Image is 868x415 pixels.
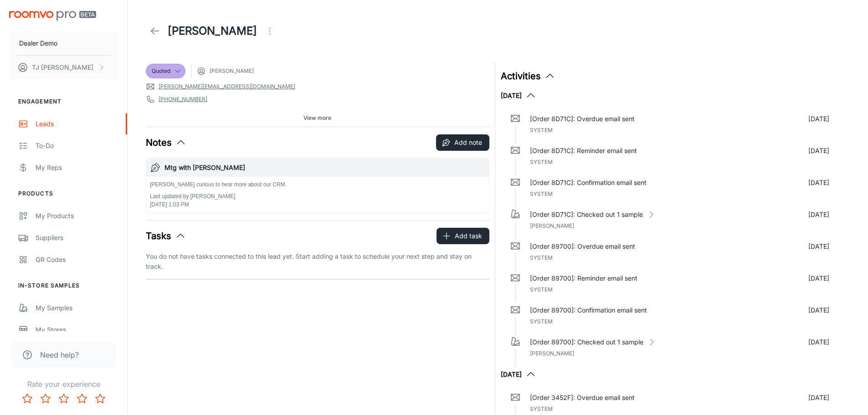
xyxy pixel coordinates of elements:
button: Add task [437,228,489,244]
span: Quoted [152,67,170,75]
button: Rate 4 star [73,389,91,408]
div: My Samples [36,303,118,313]
div: To-do [36,141,118,151]
span: [PERSON_NAME] [210,67,254,75]
button: View more [300,111,335,125]
p: [DATE] [808,393,829,403]
p: [Order 8D71C]: Checked out 1 sample [530,210,643,220]
p: You do not have tasks connected to this lead yet. Start adding a task to schedule your next step ... [146,251,489,272]
p: Dealer Demo [19,38,57,48]
button: Dealer Demo [9,31,118,55]
p: Last updated by [PERSON_NAME] [150,192,285,200]
span: View more [303,114,331,122]
button: TJ [PERSON_NAME] [9,56,118,79]
p: [Order 89700]: Checked out 1 sample [530,337,643,347]
button: Add note [436,134,489,151]
h1: [PERSON_NAME] [168,23,257,39]
p: [Order 8D71C]: Overdue email sent [530,114,635,124]
p: [Order 8D71C]: Reminder email sent [530,146,637,156]
p: [DATE] [808,146,829,156]
div: Suppliers [36,233,118,243]
p: [Order 89700]: Overdue email sent [530,241,635,251]
span: System [530,127,553,133]
span: System [530,405,553,412]
button: Notes [146,136,186,149]
p: TJ [PERSON_NAME] [32,62,93,72]
div: My Products [36,211,118,221]
p: Rate your experience [7,379,120,389]
p: [DATE] [808,210,829,220]
a: [PHONE_NUMBER] [159,95,207,103]
button: [DATE] [501,369,536,380]
p: [DATE] [808,114,829,124]
p: [DATE] [808,337,829,347]
button: [DATE] [501,90,536,101]
img: Roomvo PRO Beta [9,11,96,20]
button: Rate 2 star [36,389,55,408]
button: Tasks [146,229,186,243]
button: Open menu [261,22,279,40]
span: [PERSON_NAME] [530,222,574,229]
span: System [530,286,553,293]
p: [PERSON_NAME] curious to hear more about our CRM [150,180,285,189]
span: System [530,159,553,165]
p: [DATE] [808,178,829,188]
p: [DATE] 1:03 PM [150,200,285,209]
button: Rate 5 star [91,389,109,408]
span: System [530,190,553,197]
p: [DATE] [808,305,829,315]
button: Rate 1 star [18,389,36,408]
button: Activities [501,69,555,83]
p: [Order 3452F]: Overdue email sent [530,393,635,403]
button: Rate 3 star [55,389,73,408]
h6: Mtg with [PERSON_NAME] [164,163,485,173]
p: [Order 89700]: Reminder email sent [530,273,637,283]
span: System [530,254,553,261]
span: Need help? [40,349,79,360]
div: My Reps [36,163,118,173]
div: QR Codes [36,255,118,265]
span: System [530,318,553,325]
p: [DATE] [808,273,829,283]
p: [DATE] [808,241,829,251]
span: [PERSON_NAME] [530,350,574,357]
div: My Stores [36,325,118,335]
p: [Order 8D71C]: Confirmation email sent [530,178,647,188]
a: [PERSON_NAME][EMAIL_ADDRESS][DOMAIN_NAME] [159,82,295,91]
div: Quoted [146,64,185,78]
p: [Order 89700]: Confirmation email sent [530,305,647,315]
button: Mtg with [PERSON_NAME][PERSON_NAME] curious to hear more about our CRMLast updated by [PERSON_NAM... [146,159,489,212]
div: Leads [36,119,118,129]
